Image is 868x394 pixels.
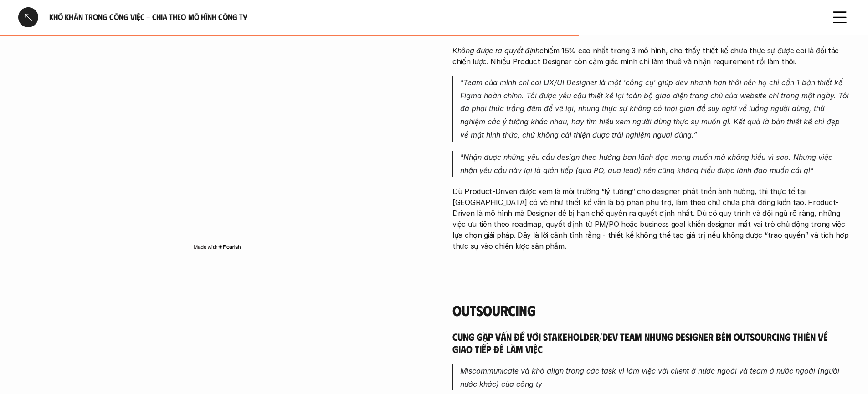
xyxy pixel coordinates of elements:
[460,366,842,389] em: Miscommunicate và khó align trong các task vì làm việc với client ở nước ngoài và team ở nước ngo...
[452,186,850,251] p: Dù Product-Driven được xem là môi trường “lý tưởng” cho designer phát triển ảnh hưởng, thì thực t...
[452,45,850,67] p: chiếm 15% cao nhất trong 3 mô hình, cho thấy thiết kế chưa thực sự được coi là đối tác chiến lược...
[49,12,819,22] h6: Khó khăn trong công việc - Chia theo mô hình công ty
[460,153,835,175] em: "Nhận được những yêu cầu design theo hướng ban lãnh đạo mong muốn mà không hiểu vì sao. Nhưng việ...
[452,302,850,319] h4: Outsourcing
[460,78,851,139] em: "Team của mình chỉ coi UX/UI Designer là một 'công cụ' giúp dev nhanh hơn thôi nên họ chỉ cần 1 b...
[452,46,539,55] em: Không được ra quyết định
[452,330,850,355] h5: Cũng gặp vấn đề với stakeholder/dev team nhưng designer bên outsourcing thiên về giao tiếp để làm...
